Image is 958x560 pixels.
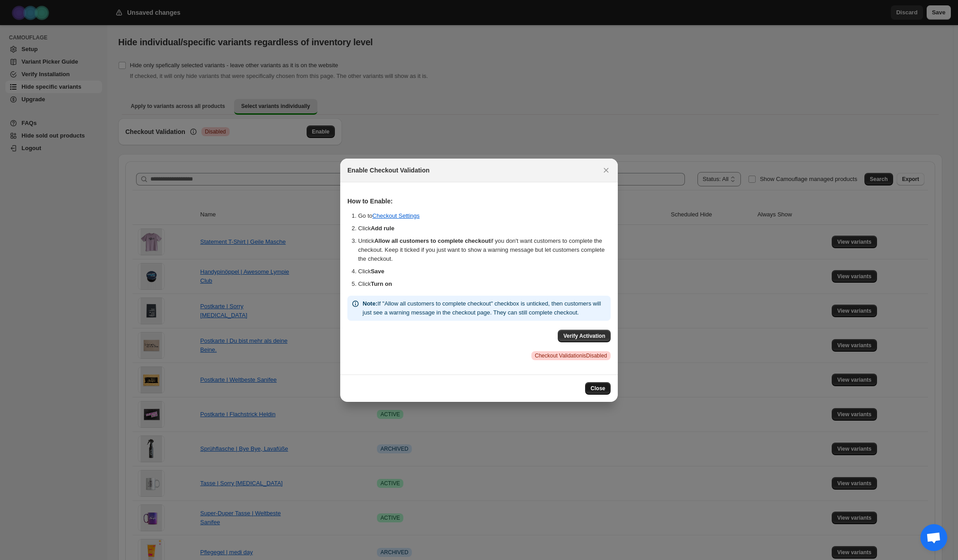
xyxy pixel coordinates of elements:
[535,352,607,359] span: Checkout Validation is Disabled
[371,280,392,287] b: Turn on
[358,211,611,220] li: Go to
[363,299,607,317] p: If "Allow all customers to complete checkout" checkbox is unticked, then customers will just see ...
[374,237,490,244] b: Allow all customers to complete checkout
[920,524,947,551] div: Chat öffnen
[558,330,611,342] button: Verify Activation
[347,166,430,175] h2: Enable Checkout Validation
[371,268,384,275] b: Save
[358,237,611,263] li: Untick if you don't want customers to complete the checkout. Keep it ticked if you just want to s...
[363,300,377,307] strong: Note:
[358,267,611,276] li: Click
[371,225,394,232] b: Add rule
[590,385,605,392] span: Close
[585,382,611,395] button: Close
[600,164,612,177] button: Close
[358,224,611,233] li: Click
[347,197,611,206] h3: How to Enable:
[372,212,420,219] a: Checkout Settings
[563,332,605,340] span: Verify Activation
[358,280,611,289] li: Click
